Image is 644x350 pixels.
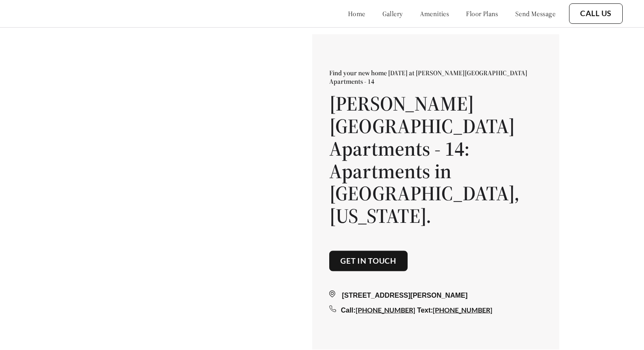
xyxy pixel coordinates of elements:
button: Get in touch [329,251,408,271]
p: Find your new home [DATE] at [PERSON_NAME][GEOGRAPHIC_DATA] Apartments - 14 [329,68,542,85]
a: amenities [420,9,449,18]
span: Call: [341,306,356,313]
a: [PHONE_NUMBER] [356,305,415,313]
a: gallery [382,9,403,18]
a: Call Us [580,9,612,18]
a: Get in touch [340,256,397,266]
button: Call Us [569,3,623,24]
span: Text: [417,306,433,313]
a: send message [515,9,555,18]
a: [PHONE_NUMBER] [433,305,492,313]
a: home [348,9,365,18]
div: [STREET_ADDRESS][PERSON_NAME] [329,290,542,300]
h1: [PERSON_NAME][GEOGRAPHIC_DATA] Apartments - 14: Apartments in [GEOGRAPHIC_DATA], [US_STATE]. [329,92,542,227]
a: floor plans [466,9,498,18]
